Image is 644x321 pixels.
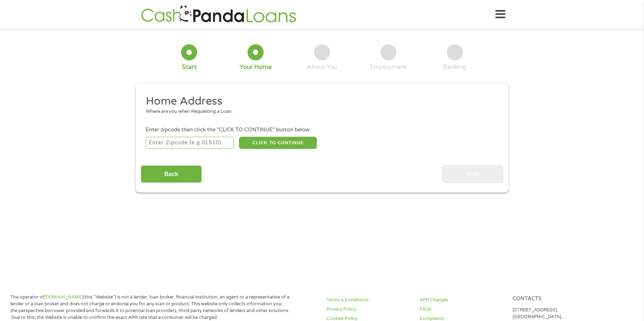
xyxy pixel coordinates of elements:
div: Your Home [240,63,272,71]
button: CLICK TO CONTINUE [239,137,317,149]
h4: Contacts [513,296,597,302]
input: Back [141,165,202,183]
div: Start [182,63,197,71]
h2: Home Address [146,94,493,109]
img: GetLoanNow Logo [139,4,298,25]
a: APR Charges [420,297,504,304]
div: About You [307,63,337,71]
input: Next [442,165,503,183]
a: [DOMAIN_NAME] [44,294,83,300]
div: Where are you when Requesting a Loan. [146,108,493,115]
a: FAQs [420,306,504,313]
div: Banking [443,63,466,71]
p: The operator of (this “Website”) is not a lender, loan broker, financial institution, an agent or... [10,294,290,321]
div: Employment [370,63,407,71]
div: Enter zipcode then click the "CLICK TO CONTINUE" button below. [146,126,498,134]
input: Enter Zipcode (e.g 01510) [146,137,234,149]
a: Privacy Policy [326,306,411,313]
a: Terms & Conditions [326,297,411,304]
